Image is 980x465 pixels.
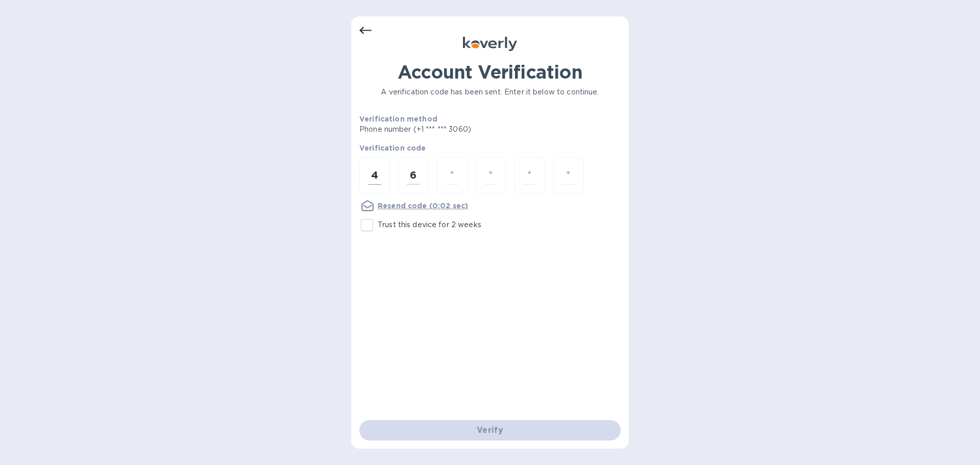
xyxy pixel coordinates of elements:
[378,202,468,210] u: Resend code (0:02 sec)
[359,115,437,123] b: Verification method
[359,143,621,153] p: Verification code
[359,61,621,83] h1: Account Verification
[359,87,621,97] p: A verification code has been sent. Enter it below to continue.
[359,124,549,135] p: Phone number (+1 *** *** 3060)
[378,219,481,230] p: Trust this device for 2 weeks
